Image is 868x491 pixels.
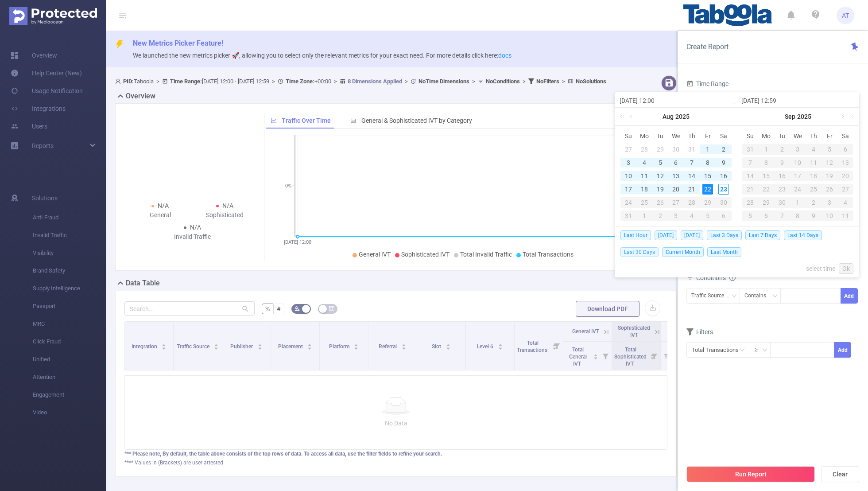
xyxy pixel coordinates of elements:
span: Sophisticated IVT [618,325,650,338]
div: 24 [620,197,636,208]
input: Start date [620,95,732,106]
span: Fr [700,132,716,140]
div: 6 [758,210,774,221]
th: Mon [636,129,652,143]
span: N/A [222,202,233,209]
div: 4 [806,144,821,155]
span: New Metrics Picker Feature! [133,39,223,47]
span: Attention [33,368,106,386]
td: October 7, 2025 [774,209,790,222]
b: No Filters [536,78,559,85]
td: August 19, 2025 [652,183,668,196]
div: 27 [623,144,634,155]
div: 1 [702,144,713,155]
span: Sa [837,132,853,140]
span: [DATE] [681,230,703,240]
td: September 22, 2025 [758,183,774,196]
div: 6 [837,144,853,155]
input: Search... [124,301,255,316]
th: Sat [837,129,853,143]
div: 22 [758,184,774,195]
div: 14 [742,171,758,181]
td: October 6, 2025 [758,209,774,222]
span: N/A [158,202,169,209]
span: Tu [652,132,668,140]
a: Aug [662,108,674,125]
tspan: 0% [285,183,291,189]
td: September 23, 2025 [774,183,790,196]
td: September 28, 2025 [742,196,758,209]
a: Help Center (New) [11,64,82,82]
div: 1 [636,210,652,221]
span: Total Invalid Traffic [460,251,512,258]
span: Last 14 Days [784,230,822,240]
td: October 9, 2025 [806,209,821,222]
td: August 4, 2025 [636,156,652,169]
a: Last year (Control + left) [618,108,630,125]
span: > [402,78,411,85]
td: September 16, 2025 [774,169,790,183]
div: 3 [623,157,634,168]
td: August 31, 2025 [742,143,758,156]
a: Reports [32,137,54,155]
span: General & Sophisticated IVT by Category [361,117,472,124]
td: October 10, 2025 [821,209,837,222]
td: August 22, 2025 [700,183,716,196]
td: July 27, 2025 [620,143,636,156]
b: No Conditions [486,78,520,85]
div: 11 [806,157,821,168]
span: N/A [190,224,201,231]
td: August 30, 2025 [716,196,732,209]
span: Invalid Traffic [33,226,106,244]
div: 2 [774,144,790,155]
b: PID: [123,78,134,85]
td: August 9, 2025 [716,156,732,169]
div: 22 [702,184,713,195]
td: August 8, 2025 [700,156,716,169]
div: 13 [670,171,681,181]
td: August 1, 2025 [700,143,716,156]
div: 5 [821,144,837,155]
div: 29 [655,144,666,155]
td: October 3, 2025 [821,196,837,209]
div: 15 [702,171,713,181]
td: September 25, 2025 [806,183,821,196]
td: September 19, 2025 [821,169,837,183]
td: August 25, 2025 [636,196,652,209]
i: Filter menu [550,322,563,370]
span: Click Fraud [33,333,106,351]
td: July 31, 2025 [684,143,700,156]
div: Contains [744,288,772,303]
button: Add [841,288,858,304]
td: September 4, 2025 [684,209,700,222]
td: August 29, 2025 [700,196,716,209]
td: September 26, 2025 [821,183,837,196]
span: Fr [821,132,837,140]
div: 6 [670,157,681,168]
span: > [469,78,478,85]
span: > [520,78,528,85]
td: September 8, 2025 [758,156,774,169]
td: August 21, 2025 [684,183,700,196]
span: Visibility [33,244,106,262]
div: 17 [790,171,806,181]
div: 8 [758,157,774,168]
div: 16 [718,171,729,181]
button: Add [834,342,851,358]
td: August 15, 2025 [700,169,716,183]
th: Thu [684,129,700,143]
td: September 15, 2025 [758,169,774,183]
div: 12 [821,157,837,168]
tspan: [DATE] 12:00 [284,239,311,245]
div: 3 [790,144,806,155]
th: Fri [821,129,837,143]
i: icon: down [772,293,778,300]
div: 9 [718,157,729,168]
input: End date [741,95,854,106]
span: > [559,78,568,85]
div: 4 [639,157,650,168]
th: Tue [652,129,668,143]
td: September 2, 2025 [652,209,668,222]
td: September 24, 2025 [790,183,806,196]
td: September 18, 2025 [806,169,821,183]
